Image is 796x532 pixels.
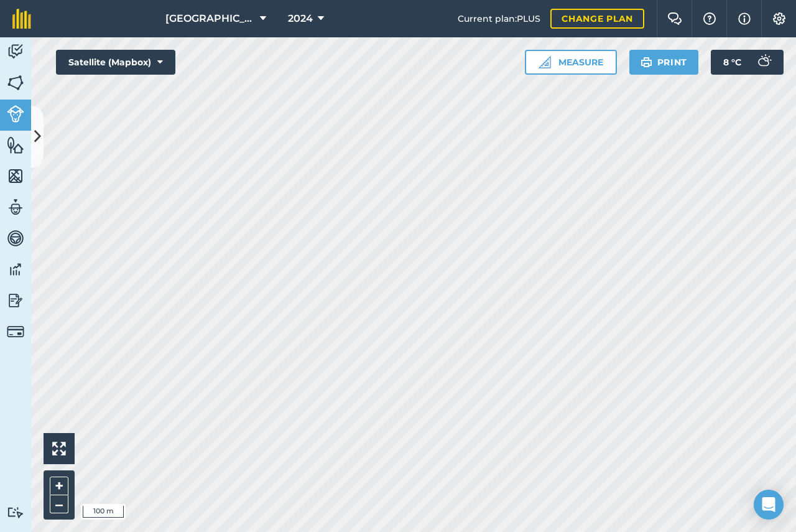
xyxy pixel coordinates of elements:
[7,198,24,217] img: svg+xml;base64,PD94bWwgdmVyc2lvbj0iMS4wIiBlbmNvZGluZz0idXRmLTgiPz4KPCEtLSBHZW5lcmF0b3I6IEFkb2JlIE...
[738,11,751,26] img: svg+xml;base64,PHN2ZyB4bWxucz0iaHR0cDovL3d3dy53My5vcmcvMjAwMC9zdmciIHdpZHRoPSIxNyIgaGVpZ2h0PSIxNy...
[702,12,717,25] img: A question mark icon
[723,50,741,75] span: 8 ° C
[7,260,24,279] img: svg+xml;base64,PD94bWwgdmVyc2lvbj0iMS4wIiBlbmNvZGluZz0idXRmLTgiPz4KPCEtLSBHZW5lcmF0b3I6IEFkb2JlIE...
[667,12,682,25] img: Two speech bubbles overlapping with the left bubble in the forefront
[50,495,68,513] button: –
[7,136,24,154] img: svg+xml;base64,PHN2ZyB4bWxucz0iaHR0cDovL3d3dy53My5vcmcvMjAwMC9zdmciIHdpZHRoPSI1NiIgaGVpZ2h0PSI2MC...
[56,50,175,75] button: Satellite (Mapbox)
[458,12,540,26] span: Current plan : PLUS
[7,167,24,185] img: svg+xml;base64,PHN2ZyB4bWxucz0iaHR0cDovL3d3dy53My5vcmcvMjAwMC9zdmciIHdpZHRoPSI1NiIgaGVpZ2h0PSI2MC...
[629,50,699,75] button: Print
[7,42,24,61] img: svg+xml;base64,PD94bWwgdmVyc2lvbj0iMS4wIiBlbmNvZGluZz0idXRmLTgiPz4KPCEtLSBHZW5lcmF0b3I6IEFkb2JlIE...
[550,9,644,29] a: Change plan
[772,12,787,25] img: A cog icon
[754,490,784,520] div: Open Intercom Messenger
[50,477,68,495] button: +
[7,229,24,248] img: svg+xml;base64,PD94bWwgdmVyc2lvbj0iMS4wIiBlbmNvZGluZz0idXRmLTgiPz4KPCEtLSBHZW5lcmF0b3I6IEFkb2JlIE...
[165,11,255,26] span: [GEOGRAPHIC_DATA]
[12,9,31,29] img: fieldmargin Logo
[539,56,551,68] img: Ruler icon
[751,50,776,75] img: svg+xml;base64,PD94bWwgdmVyc2lvbj0iMS4wIiBlbmNvZGluZz0idXRmLTgiPz4KPCEtLSBHZW5lcmF0b3I6IEFkb2JlIE...
[7,73,24,92] img: svg+xml;base64,PHN2ZyB4bWxucz0iaHR0cDovL3d3dy53My5vcmcvMjAwMC9zdmciIHdpZHRoPSI1NiIgaGVpZ2h0PSI2MC...
[7,323,24,340] img: svg+xml;base64,PD94bWwgdmVyc2lvbj0iMS4wIiBlbmNvZGluZz0idXRmLTgiPz4KPCEtLSBHZW5lcmF0b3I6IEFkb2JlIE...
[7,291,24,310] img: svg+xml;base64,PD94bWwgdmVyc2lvbj0iMS4wIiBlbmNvZGluZz0idXRmLTgiPz4KPCEtLSBHZW5lcmF0b3I6IEFkb2JlIE...
[711,50,784,75] button: 8 °C
[288,11,313,26] span: 2024
[7,506,24,518] img: svg+xml;base64,PD94bWwgdmVyc2lvbj0iMS4wIiBlbmNvZGluZz0idXRmLTgiPz4KPCEtLSBHZW5lcmF0b3I6IEFkb2JlIE...
[641,55,652,70] img: svg+xml;base64,PHN2ZyB4bWxucz0iaHR0cDovL3d3dy53My5vcmcvMjAwMC9zdmciIHdpZHRoPSIxOSIgaGVpZ2h0PSIyNC...
[52,442,66,455] img: Four arrows, one pointing top left, one top right, one bottom right and the last bottom left
[525,50,617,75] button: Measure
[7,105,24,123] img: svg+xml;base64,PD94bWwgdmVyc2lvbj0iMS4wIiBlbmNvZGluZz0idXRmLTgiPz4KPCEtLSBHZW5lcmF0b3I6IEFkb2JlIE...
